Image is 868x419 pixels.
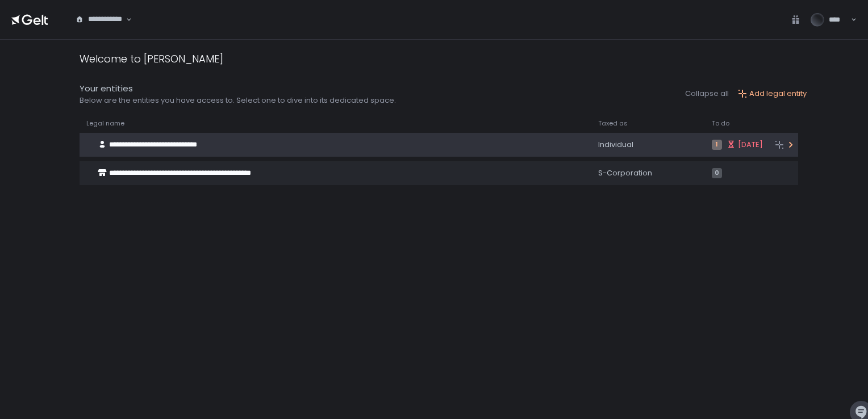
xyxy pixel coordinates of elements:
span: 1 [712,140,722,150]
div: Your entities [80,82,396,95]
div: Individual [598,140,698,150]
span: Taxed as [598,119,628,128]
button: Add legal entity [738,89,807,99]
button: Collapse all [685,89,729,99]
div: Welcome to [PERSON_NAME] [80,51,223,66]
span: 0 [712,168,722,178]
span: Legal name [86,119,124,128]
input: Search for option [76,24,125,36]
span: [DATE] [738,140,763,150]
span: To do [712,119,729,128]
div: Below are the entities you have access to. Select one to dive into its dedicated space. [80,95,396,106]
div: Search for option [68,8,132,32]
div: S-Corporation [598,168,698,178]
